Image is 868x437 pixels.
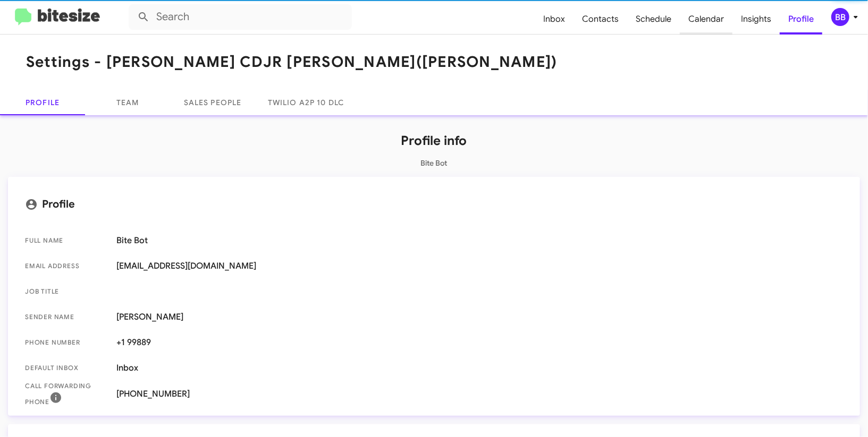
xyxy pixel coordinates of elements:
span: Call Forwarding Phone [25,381,108,407]
span: Email Address [25,261,108,271]
a: Team [85,90,170,115]
button: BB [822,8,856,26]
span: [PERSON_NAME] [116,312,843,322]
a: Twilio A2P 10 DLC [255,90,357,115]
span: Bite Bot [116,235,843,246]
span: +1 99889 [116,337,843,348]
a: Inbox [535,4,574,35]
h1: Settings - [PERSON_NAME] CDJR [PERSON_NAME] [26,54,558,71]
mat-card-title: Profile [25,194,843,215]
span: Default Inbox [25,363,108,373]
p: Bite Bot [8,158,860,168]
span: Full Name [25,235,108,246]
a: Schedule [627,4,680,35]
h1: Profile info [8,132,860,149]
a: Contacts [574,4,627,35]
a: Sales People [170,90,255,115]
span: [EMAIL_ADDRESS][DOMAIN_NAME] [116,261,843,271]
div: BB [831,8,849,26]
a: Calendar [680,4,732,35]
span: Inbox [116,363,843,373]
span: [PHONE_NUMBER] [116,389,843,399]
span: Phone number [25,337,108,348]
a: Insights [732,4,780,35]
span: Job Title [25,286,108,297]
span: Sender Name [25,312,108,322]
input: Search [129,4,352,30]
span: ([PERSON_NAME]) [416,53,558,71]
a: Profile [780,4,822,35]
